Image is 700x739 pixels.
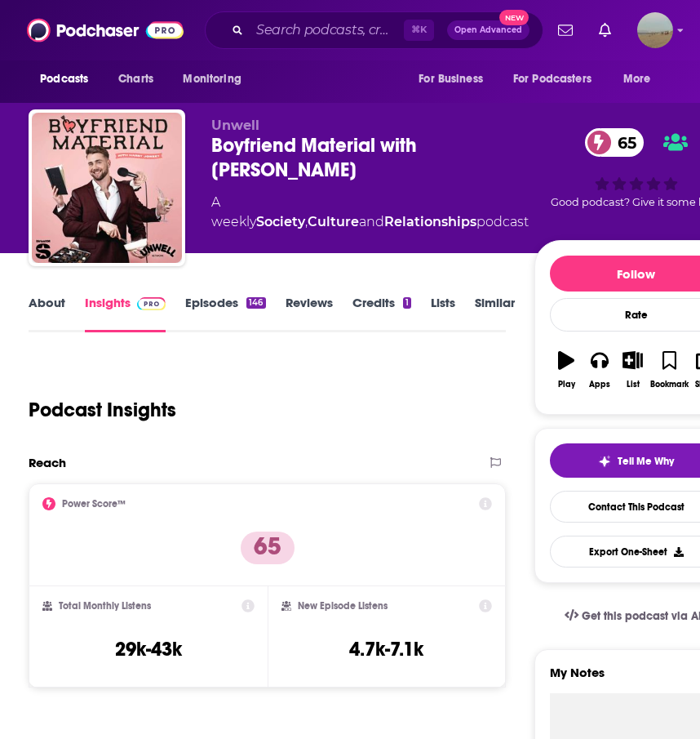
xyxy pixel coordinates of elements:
[589,380,610,390] div: Apps
[447,20,529,40] button: Open AdvancedNew
[359,214,384,229] span: and
[211,118,259,133] span: Unwell
[286,295,333,332] a: Reviews
[29,295,65,332] a: About
[404,20,434,41] span: ⌘ K
[637,12,673,48] span: Logged in as shenderson
[627,380,640,390] div: List
[308,214,359,229] a: Culture
[475,295,515,332] a: Similar
[612,64,671,95] button: open menu
[583,341,617,399] button: Apps
[205,11,543,49] div: Search podcasts, credits, & more...
[29,64,109,95] button: open menu
[419,68,483,91] span: For Business
[598,455,611,468] img: tell me why sparkle
[616,341,649,399] button: List
[137,297,166,310] img: Podchaser Pro
[384,214,476,229] a: Relationships
[618,455,674,468] span: Tell Me Why
[637,12,673,48] img: User Profile
[32,113,182,263] img: Boyfriend Material with Harry Jowsey
[649,341,689,399] button: Bookmark
[241,532,295,564] p: 65
[62,498,126,510] h2: Power Score™
[183,68,241,91] span: Monitoring
[108,64,163,95] a: Charts
[403,297,411,309] div: 1
[185,295,265,332] a: Episodes146
[550,341,583,399] button: Play
[592,16,618,44] a: Show notifications dropdown
[503,64,615,95] button: open menu
[171,64,262,95] button: open menu
[40,68,88,91] span: Podcasts
[27,15,184,46] img: Podchaser - Follow, Share and Rate Podcasts
[552,16,579,44] a: Show notifications dropdown
[305,214,308,229] span: ,
[407,64,503,95] button: open menu
[513,68,591,91] span: For Podcasters
[59,600,151,612] h2: Total Monthly Listens
[118,68,153,91] span: Charts
[352,295,411,332] a: Credits1
[246,297,265,309] div: 146
[601,128,645,157] span: 65
[431,295,455,332] a: Lists
[585,128,645,157] a: 65
[211,193,534,232] div: A weekly podcast
[85,295,166,332] a: InsightsPodchaser Pro
[250,17,404,43] input: Search podcasts, credits, & more...
[454,26,522,34] span: Open Advanced
[29,455,66,470] h2: Reach
[349,637,423,661] h3: 4.7k-7.1k
[623,68,651,91] span: More
[256,214,305,229] a: Society
[637,12,673,48] button: Show profile menu
[499,10,529,25] span: New
[650,380,689,390] div: Bookmark
[558,380,575,390] div: Play
[298,600,388,612] h2: New Episode Listens
[115,637,182,661] h3: 29k-43k
[29,398,176,422] h1: Podcast Insights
